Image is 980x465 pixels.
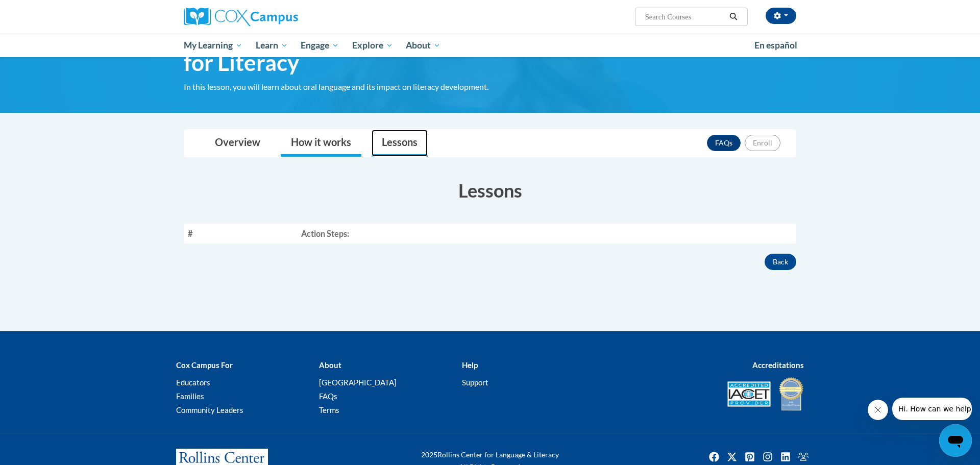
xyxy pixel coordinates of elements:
[759,449,776,465] a: Instagram
[406,39,440,52] span: About
[868,400,888,420] iframe: Close message
[294,34,346,57] a: Engage
[724,449,740,465] img: Twitter icon
[742,449,758,465] a: Pinterest
[939,424,972,457] iframe: Button to launch messaging window
[707,135,741,151] a: FAQs
[205,130,271,157] a: Overview
[184,224,297,243] th: #
[352,39,393,52] span: Explore
[301,39,339,52] span: Engage
[176,360,233,370] b: Cox Campus For
[184,8,298,26] img: Cox Campus
[184,178,796,203] h3: Lessons
[168,34,812,57] div: Main menu
[281,130,361,157] a: How it works
[795,449,812,465] a: Facebook Group
[176,378,210,387] a: Educators
[421,450,437,459] span: 2025
[759,449,776,465] img: Instagram icon
[346,34,400,57] a: Explore
[742,449,758,465] img: Pinterest icon
[297,224,796,243] th: Action Steps:
[249,34,295,57] a: Learn
[778,376,804,412] img: IDA® Accredited
[184,8,378,26] a: Cox Campus
[319,360,341,370] b: About
[184,81,536,92] div: In this lesson, you will learn about oral language and its impact on literacy development.
[176,405,243,414] a: Community Leaders
[726,11,741,23] button: Search
[372,130,428,157] a: Lessons
[462,378,488,387] a: Support
[795,449,812,465] img: Facebook group icon
[752,360,804,370] b: Accreditations
[706,449,722,465] img: Facebook icon
[319,378,397,387] a: [GEOGRAPHIC_DATA]
[745,135,780,151] button: Enroll
[319,405,339,414] a: Terms
[777,449,794,465] a: Linkedin
[184,39,242,52] span: My Learning
[777,449,794,465] img: LinkedIn icon
[644,11,726,23] input: Search Courses
[706,449,722,465] a: Facebook
[400,34,448,57] a: About
[462,360,478,370] b: Help
[724,449,740,465] a: Twitter
[177,34,249,57] a: My Learning
[748,35,804,56] a: En español
[256,39,288,52] span: Learn
[319,391,337,401] a: FAQs
[892,398,972,420] iframe: Message from company
[754,40,797,51] span: En español
[766,8,796,24] button: Account Settings
[727,381,771,407] img: Accredited IACET® Provider
[176,391,204,401] a: Families
[6,7,83,15] span: Hi. How can we help?
[765,254,796,270] button: Back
